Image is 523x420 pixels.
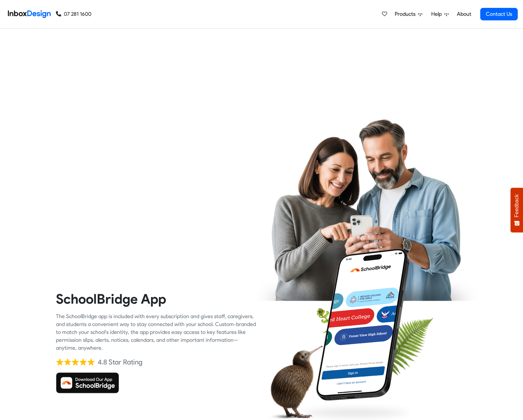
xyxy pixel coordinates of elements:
[429,8,451,21] a: Help
[309,248,417,402] img: phone.png
[455,8,473,21] a: About
[511,188,523,232] button: Feedback - Show survey
[392,8,425,21] a: Products
[431,10,444,18] span: Help
[56,372,119,393] img: Download SchoolBridge App
[98,357,142,367] div: 4.8 Star Rating
[56,10,91,18] a: 07 281 1600
[480,8,518,20] a: Contact Us
[395,10,418,18] span: Products
[254,119,480,301] img: parents_using_phone.png
[56,313,257,352] div: The SchoolBridge app is included with every subscription and gives staff, caregivers, and student...
[514,194,520,217] span: Feedback
[56,291,257,307] heading: SchoolBridge App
